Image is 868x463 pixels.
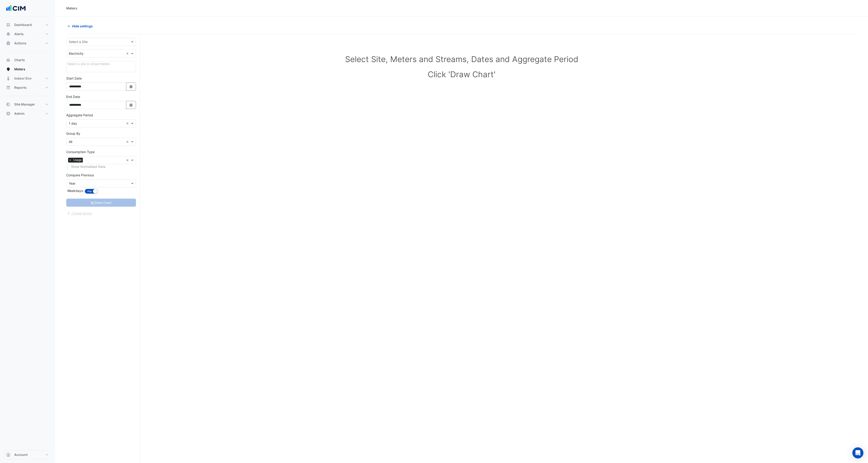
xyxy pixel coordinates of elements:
[14,41,26,46] span: Actions
[71,164,105,169] label: Show Normalised Data
[6,32,11,36] app-icon: Alerts
[66,211,92,215] app-escalated-ticket-create-button: Please correct errors first
[4,450,52,459] button: Account
[66,188,84,193] label: Weekdays:
[129,85,133,89] fa-icon: Select Date
[14,23,32,27] span: Dashboard
[66,76,82,81] label: Start Date
[852,447,863,458] div: Open Intercom Messenger
[14,111,25,116] span: Admin
[4,65,52,74] button: Meters
[66,6,77,11] div: Meters
[66,164,136,169] div: Select meters or streams to enable normalisation
[72,158,83,162] span: Usage
[126,158,130,163] span: Clear
[68,158,72,162] span: ×
[66,149,95,154] label: Consumption Type
[66,173,94,177] label: Compare Previous
[4,83,52,92] button: Reports
[6,41,11,46] app-icon: Actions
[14,32,24,36] span: Alerts
[14,67,25,71] span: Meters
[4,55,52,65] button: Charts
[14,76,32,81] span: Indoor Env
[129,103,133,107] fa-icon: Select Date
[72,24,93,29] span: Hide settings
[66,113,93,117] label: Aggregate Period
[6,67,11,71] app-icon: Meters
[14,85,27,90] span: Reports
[4,29,52,39] button: Alerts
[6,4,26,13] img: Company Logo
[6,23,11,27] app-icon: Dashboard
[6,76,11,81] app-icon: Indoor Env
[14,58,25,62] span: Charts
[126,139,130,144] span: Clear
[74,54,850,64] h1: Select Site, Meters and Streams, Dates and Aggregate Period
[66,94,80,99] label: End Date
[4,20,52,29] button: Dashboard
[6,85,11,90] app-icon: Reports
[66,131,80,136] label: Group By
[74,69,850,79] h1: Click 'Draw Chart'
[4,74,52,83] button: Indoor Env
[14,102,35,107] span: Site Manager
[6,58,11,62] app-icon: Charts
[66,61,136,72] div: Click Update or Cancel in Details panel
[66,22,96,30] button: Hide settings
[14,452,28,457] span: Account
[4,109,52,118] button: Admin
[6,111,11,116] app-icon: Admin
[126,121,130,126] span: Clear
[4,100,52,109] button: Site Manager
[126,51,130,56] span: Clear
[4,39,52,48] button: Actions
[6,102,11,107] app-icon: Site Manager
